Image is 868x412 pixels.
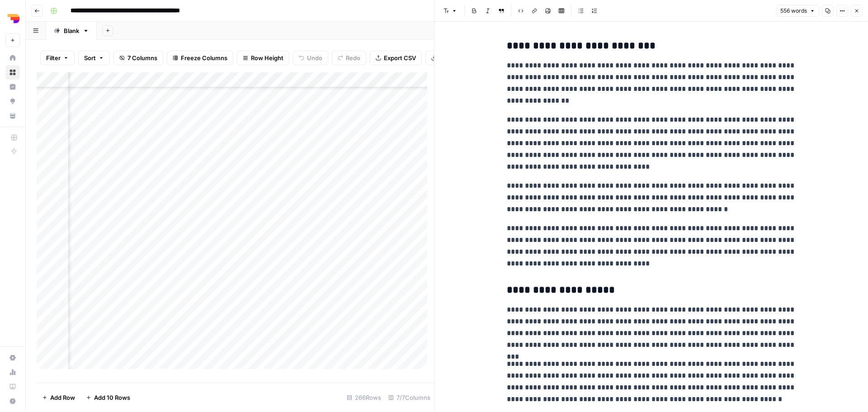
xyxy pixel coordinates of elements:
[5,365,20,379] a: Usage
[343,390,385,405] div: 266 Rows
[46,53,61,62] span: Filter
[307,53,322,62] span: Undo
[332,51,366,65] button: Redo
[385,390,434,405] div: 7/7 Columns
[50,393,75,402] span: Add Row
[346,53,360,62] span: Redo
[5,109,20,123] a: Your Data
[94,393,130,402] span: Add 10 Rows
[167,51,233,65] button: Freeze Columns
[5,7,20,30] button: Workspace: Depends
[64,26,79,35] div: Blank
[80,390,136,405] button: Add 10 Rows
[40,51,75,65] button: Filter
[181,53,227,62] span: Freeze Columns
[293,51,328,65] button: Undo
[251,53,283,62] span: Row Height
[5,350,20,365] a: Settings
[46,22,97,40] a: Blank
[5,94,20,109] a: Opportunities
[5,80,20,94] a: Insights
[5,394,20,408] button: Help + Support
[78,51,110,65] button: Sort
[5,65,20,80] a: Browse
[84,53,96,62] span: Sort
[5,51,20,65] a: Home
[384,53,416,62] span: Export CSV
[5,379,20,394] a: Learning Hub
[113,51,163,65] button: 7 Columns
[37,390,80,405] button: Add Row
[776,5,819,17] button: 556 words
[237,51,289,65] button: Row Height
[780,7,807,15] span: 556 words
[127,53,157,62] span: 7 Columns
[370,51,422,65] button: Export CSV
[5,10,22,27] img: Depends Logo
